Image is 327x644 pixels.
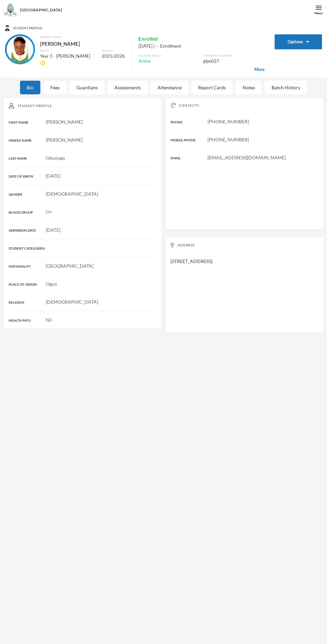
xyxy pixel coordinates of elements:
span: Student Profile [13,26,42,31]
span: [GEOGRAPHIC_DATA] [46,263,93,269]
span: [PHONE_NUMBER] [208,137,249,142]
span: [PERSON_NAME] [46,119,83,125]
div: Year 3 - [PERSON_NAME] ♌️ [40,53,97,66]
div: glpn027 [203,58,265,65]
div: Contacts [171,103,318,108]
div: [GEOGRAPHIC_DATA] [20,7,62,13]
div: Account Status [138,53,200,58]
button: Options [275,34,322,49]
div: Menu [314,11,323,16]
div: [DATE] | -- Enrollment [138,43,265,50]
span: [DATE] [46,173,60,179]
span: Enrolled [138,34,158,43]
div: Assessments [108,81,147,94]
span: Odunuga [46,155,65,161]
div: Attendance [151,81,188,94]
div: Notes [236,81,262,94]
span: [EMAIL_ADDRESS][DOMAIN_NAME] [208,155,286,160]
img: STUDENT [7,36,33,63]
span: [DATE] [46,227,60,233]
span: [DEMOGRAPHIC_DATA] [46,299,98,305]
div: Batch History [265,81,307,94]
div: Session [102,48,125,53]
span: [PERSON_NAME] [46,137,83,143]
div: Guardians [70,81,104,94]
span: Nil [46,317,52,323]
span: More [254,66,265,73]
span: [PHONE_NUMBER] [208,119,249,124]
span: Ogun [46,281,57,287]
div: [STREET_ADDRESS]. [165,237,324,333]
span: [DEMOGRAPHIC_DATA] [46,191,98,197]
div: Bio [20,81,40,94]
div: 2025/2026 [102,53,125,60]
span: STUDENT CATEGORIES [9,246,45,250]
div: Student name [40,34,125,39]
div: Address [171,243,318,248]
div: Batch [40,48,97,53]
span: Active [138,58,151,65]
div: [PERSON_NAME] [40,39,125,48]
div: Report Cards [192,81,233,94]
div: Fees [44,81,66,94]
div: Admission Number [203,53,265,58]
img: logo [4,4,17,17]
span: O+ [46,209,52,215]
div: Student Profile [9,103,156,108]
